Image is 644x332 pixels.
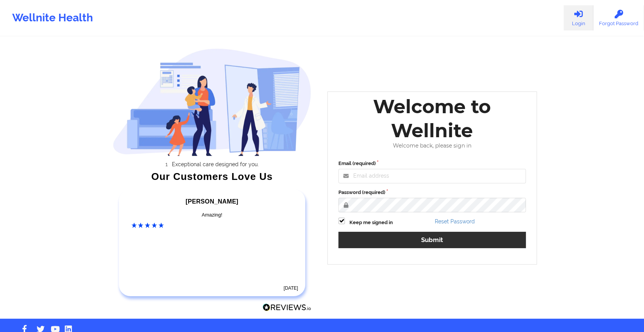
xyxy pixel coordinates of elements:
img: wellnite-auth-hero_200.c722682e.png [113,48,312,156]
a: Reviews.io Logo [263,303,311,313]
time: [DATE] [284,285,298,291]
img: Reviews.io Logo [263,303,311,311]
button: Submit [338,232,526,248]
div: Welcome back, please sign in [333,143,531,149]
label: Keep me signed in [349,219,393,226]
a: Login [564,5,593,30]
label: Password (required) [338,189,526,196]
div: Welcome to Wellnite [333,95,531,143]
li: Exceptional care designed for you. [119,161,311,167]
label: Email (required) [338,160,526,167]
a: Forgot Password [593,5,644,30]
input: Email address [338,169,526,183]
div: Amazing! [131,211,293,219]
a: Reset Password [435,218,475,225]
span: [PERSON_NAME] [186,198,238,205]
div: Our Customers Love Us [113,173,312,180]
